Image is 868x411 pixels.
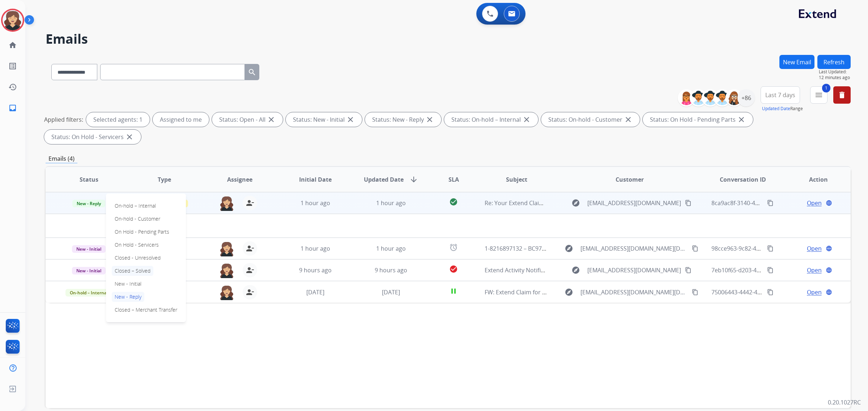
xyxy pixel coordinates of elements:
[286,112,362,127] div: Status: New - Initial
[692,289,698,295] mat-icon: content_copy
[828,398,861,407] p: 0.20.1027RC
[444,112,538,127] div: Status: On-hold – Internal
[449,198,458,206] mat-icon: check_circle
[762,106,790,112] button: Updated Date
[80,175,98,184] span: Status
[685,267,692,273] mat-icon: content_copy
[826,200,832,206] mat-icon: language
[425,115,434,124] mat-icon: close
[246,266,254,274] mat-icon: person_remove
[779,55,814,69] button: New Email
[267,115,276,124] mat-icon: close
[819,75,851,81] span: 12 minutes ago
[685,200,692,206] mat-icon: content_copy
[711,266,819,274] span: 7eb10f65-d203-4c2f-a550-ca7b57c3f10b
[46,32,851,46] h2: Emails
[376,199,406,207] span: 1 hour ago
[46,154,77,163] p: Emails (4)
[301,245,330,252] span: 1 hour ago
[485,288,587,296] span: FW: Extend Claim for [PERSON_NAME]
[616,175,644,184] span: Customer
[306,288,324,296] span: [DATE]
[112,240,162,250] p: On Hold - Servicers
[44,130,141,144] div: Status: On Hold - Servicers
[299,266,332,274] span: 9 hours ago
[382,288,400,296] span: [DATE]
[807,199,822,207] span: Open
[485,199,639,207] span: Re: Your Extend Claim-Better Business Bureau Follow-Up
[643,112,753,127] div: Status: On Hold - Pending Parts
[220,196,234,211] img: agent-avatar
[838,91,846,99] mat-icon: delete
[692,245,698,252] mat-icon: content_copy
[565,288,573,297] mat-icon: explore
[246,244,254,253] mat-icon: person_remove
[246,288,254,297] mat-icon: person_remove
[711,288,823,296] span: 75006443-4442-4ee0-8695-7d89e3c269ee
[767,289,774,295] mat-icon: content_copy
[112,305,180,315] p: Closed – Merchant Transfer
[580,244,688,253] span: [EMAIL_ADDRESS][DOMAIN_NAME][DATE]
[762,105,803,112] span: Range
[571,199,580,207] mat-icon: explore
[449,265,458,273] mat-icon: check_circle
[767,245,774,252] mat-icon: content_copy
[822,84,830,92] span: 1
[485,245,598,252] span: 1-8216897132 – BC97632 [PERSON_NAME]
[587,266,681,274] span: [EMAIL_ADDRESS][DOMAIN_NAME]
[3,10,23,30] img: avatar
[227,175,252,184] span: Assignee
[826,245,832,252] mat-icon: language
[220,285,234,300] img: agent-avatar
[376,245,406,252] span: 1 hour ago
[112,266,153,276] p: Closed – Solved
[112,253,163,263] p: Closed - Unresolved
[365,112,441,127] div: Status: New - Reply
[125,133,134,141] mat-icon: close
[807,288,822,297] span: Open
[72,267,106,274] span: New - Initial
[571,266,580,274] mat-icon: explore
[112,214,163,224] p: On-hold - Customer
[565,244,573,253] mat-icon: explore
[807,244,822,253] span: Open
[301,199,330,207] span: 1 hour ago
[8,83,17,91] mat-icon: history
[817,55,851,69] button: Refresh
[775,167,851,192] th: Action
[522,115,531,124] mat-icon: close
[761,86,800,104] button: Last 7 days
[248,68,256,77] mat-icon: search
[711,245,820,252] span: 98cce963-9c82-4ec1-8257-7bbab574f4fd
[807,266,822,274] span: Open
[449,287,458,295] mat-icon: pause
[8,62,17,70] mat-icon: list_alt
[720,175,766,184] span: Conversation ID
[8,41,17,49] mat-icon: home
[158,175,171,184] span: Type
[212,112,283,127] div: Status: Open - All
[767,267,774,273] mat-icon: content_copy
[220,241,234,256] img: agent-avatar
[826,267,832,273] mat-icon: language
[580,288,688,297] span: [EMAIL_ADDRESS][DOMAIN_NAME][DATE]
[112,279,144,289] p: New - Initial
[346,115,355,124] mat-icon: close
[112,227,172,237] p: On Hold - Pending Parts
[737,89,755,107] div: +86
[587,199,681,207] span: [EMAIL_ADDRESS][DOMAIN_NAME]
[44,115,83,124] p: Applied filters:
[765,94,795,96] span: Last 7 days
[541,112,640,127] div: Status: On-hold - Customer
[814,91,823,99] mat-icon: menu
[826,289,832,295] mat-icon: language
[246,199,254,207] mat-icon: person_remove
[299,175,332,184] span: Initial Date
[153,112,209,127] div: Assigned to me
[448,175,459,184] span: SLA
[86,112,150,127] div: Selected agents: 1
[449,243,458,252] mat-icon: alarm
[112,201,159,211] p: On-hold – Internal
[72,245,106,253] span: New - Initial
[409,175,418,184] mat-icon: arrow_downward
